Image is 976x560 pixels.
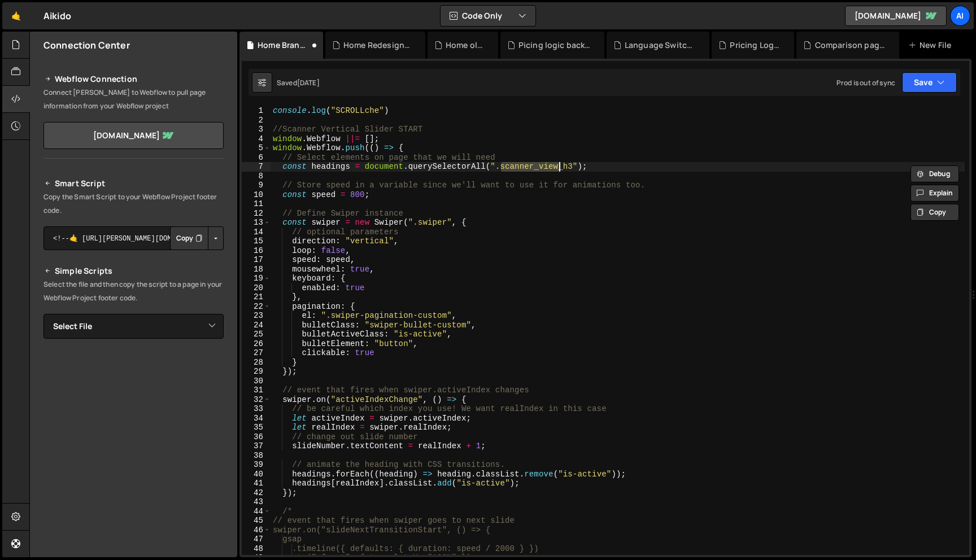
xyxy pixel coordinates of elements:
button: Save [902,72,957,93]
div: 15 [242,237,271,246]
div: 11 [242,199,271,209]
div: 13 [242,218,271,228]
div: 35 [242,423,271,432]
div: 18 [242,265,271,274]
div: 32 [242,395,271,405]
div: Saved [277,78,320,88]
div: 48 [242,544,271,554]
div: 42 [242,488,271,498]
div: 22 [242,302,271,312]
div: 10 [242,190,271,200]
p: Select the file and then copy the script to a page in your Webflow Project footer code. [43,278,224,305]
div: Home Branch.js [258,40,310,51]
h2: Connection Center [43,39,130,51]
div: 6 [242,153,271,163]
div: 4 [242,134,271,144]
button: Code Only [441,6,535,26]
div: 46 [242,526,271,535]
div: [DATE] [297,78,320,88]
div: 8 [242,172,271,181]
div: Picing logic backup.js [518,40,591,51]
textarea: <!--🤙 [URL][PERSON_NAME][DOMAIN_NAME]> <script>document.addEventListener("DOMContentLoaded", func... [43,226,224,250]
div: 43 [242,497,271,507]
div: 25 [242,330,271,339]
button: Debug [910,165,959,182]
a: [DOMAIN_NAME] [43,122,224,149]
div: 9 [242,181,271,190]
div: 34 [242,414,271,423]
div: 20 [242,283,271,293]
div: Aikido [43,9,71,23]
div: Home old.js [446,40,485,51]
div: 40 [242,470,271,479]
div: 31 [242,386,271,395]
button: Copy [170,226,208,250]
a: Ai [950,6,970,26]
div: 12 [242,209,271,218]
a: 🤙 [2,2,30,29]
h2: Webflow Connection [43,72,224,86]
div: New File [908,40,956,51]
button: Copy [910,204,959,221]
div: 26 [242,339,271,349]
div: 7 [242,162,271,172]
div: 33 [242,404,271,414]
div: Home Redesigned.js [343,40,412,51]
div: 41 [242,479,271,488]
h2: Smart Script [43,177,224,190]
div: 23 [242,311,271,321]
div: 28 [242,358,271,368]
p: Copy the Smart Script to your Webflow Project footer code. [43,190,224,217]
div: 1 [242,106,271,116]
div: Prod is out of sync [836,78,895,88]
div: 16 [242,246,271,256]
div: 47 [242,535,271,544]
div: 17 [242,255,271,265]
button: Explain [910,185,959,202]
div: 45 [242,516,271,526]
div: 39 [242,460,271,470]
div: 27 [242,348,271,358]
div: Comparison pages.js [815,40,886,51]
div: 3 [242,125,271,134]
div: 38 [242,451,271,461]
div: Pricing Logic.js [730,40,781,51]
div: 21 [242,292,271,302]
div: 36 [242,432,271,442]
a: [DOMAIN_NAME] [845,6,947,26]
div: 44 [242,507,271,517]
div: 30 [242,377,271,386]
iframe: YouTube video player [43,357,225,459]
div: 24 [242,321,271,330]
div: Language Switcher.js [625,40,696,51]
div: 37 [242,441,271,451]
div: Button group with nested dropdown [170,226,224,250]
div: 2 [242,116,271,125]
div: 19 [242,274,271,283]
div: 14 [242,228,271,237]
div: 5 [242,143,271,153]
div: 29 [242,367,271,377]
h2: Simple Scripts [43,264,224,278]
p: Connect [PERSON_NAME] to Webflow to pull page information from your Webflow project [43,86,224,113]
